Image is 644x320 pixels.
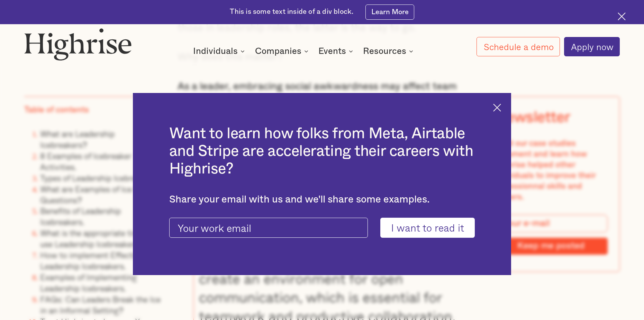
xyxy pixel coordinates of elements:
img: Cross icon [493,104,501,112]
a: Apply now [564,37,620,57]
div: Events [318,47,346,55]
div: Companies [255,47,301,55]
div: Share your email with us and we'll share some examples. [169,194,475,206]
a: Schedule a demo [477,37,560,56]
div: Individuals [193,47,247,55]
div: Resources [363,47,415,55]
h2: Want to learn how folks from Meta, Airtable and Stripe are accelerating their careers with Highrise? [169,125,475,178]
input: Your work email [169,218,368,238]
input: I want to read it [380,218,475,238]
div: Individuals [193,47,238,55]
div: Companies [255,47,310,55]
img: Highrise logo [24,28,132,60]
div: This is some text inside of a div block. [230,7,353,17]
img: Cross icon [618,12,626,20]
a: Learn More [365,4,414,20]
div: Resources [363,47,406,55]
form: current-ascender-blog-article-modal-form [169,218,475,238]
div: Events [318,47,355,55]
